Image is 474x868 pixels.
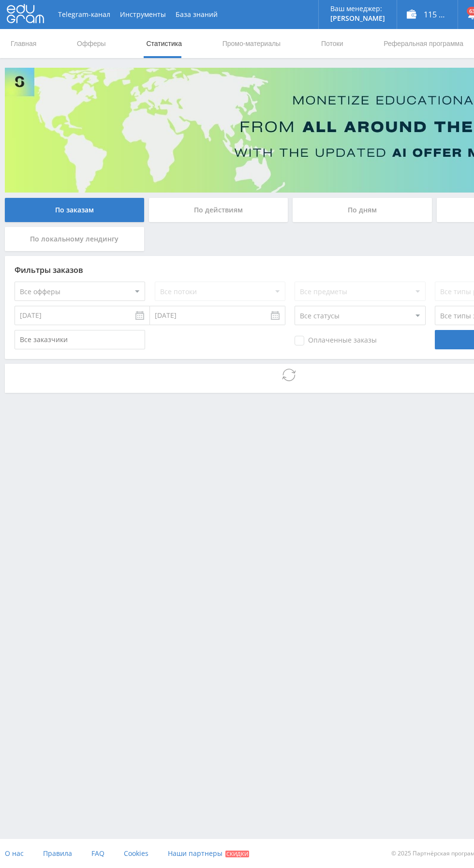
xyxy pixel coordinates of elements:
p: [PERSON_NAME] [330,15,385,22]
span: О нас [5,849,24,858]
p: Ваш менеджер: [330,5,385,13]
a: Потоки [320,29,344,58]
a: Наши партнеры Скидки [168,839,249,868]
span: Правила [43,849,72,858]
span: Cookies [124,849,148,858]
input: Все заказчики [15,330,145,349]
a: О нас [5,839,24,868]
a: Главная [10,29,37,58]
a: Cookies [124,839,148,868]
div: По действиям [149,198,288,222]
a: Правила [43,839,72,868]
span: Скидки [225,851,249,857]
a: Промо-материалы [222,29,281,58]
a: Статистика [145,29,183,58]
div: По локальному лендингу [5,227,144,251]
div: По дням [293,198,432,222]
span: Наши партнеры [168,849,222,858]
a: FAQ [91,839,104,868]
span: Оплаченные заказы [295,336,377,345]
a: Офферы [76,29,107,58]
div: По заказам [5,198,144,222]
a: Реферальная программа [383,29,464,58]
span: FAQ [91,849,104,858]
